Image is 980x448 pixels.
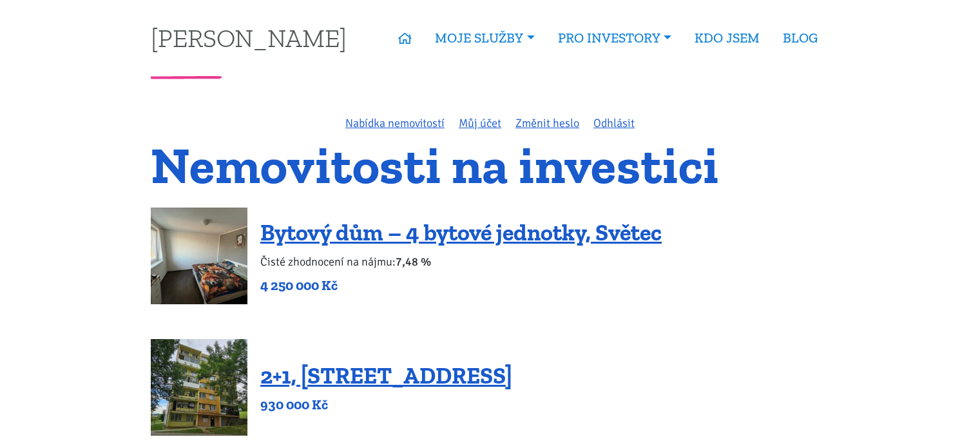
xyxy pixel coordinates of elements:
[423,23,546,53] a: MOJE SLUŽBY
[260,362,512,389] a: 2+1, [STREET_ADDRESS]
[260,253,662,271] p: Čisté zhodnocení na nájmu:
[459,116,501,130] a: Můj účet
[515,116,579,130] a: Změnit heslo
[260,219,662,246] a: Bytový dům – 4 bytové jednotky, Světec
[683,23,771,53] a: KDO JSEM
[345,116,445,130] a: Nabídka nemovitostí
[151,25,347,50] a: [PERSON_NAME]
[396,255,431,269] b: 7,48 %
[151,144,829,187] h1: Nemovitosti na investici
[546,23,683,53] a: PRO INVESTORY
[771,23,829,53] a: BLOG
[260,396,512,414] p: 930 000 Kč
[593,116,635,130] a: Odhlásit
[260,277,662,295] p: 4 250 000 Kč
